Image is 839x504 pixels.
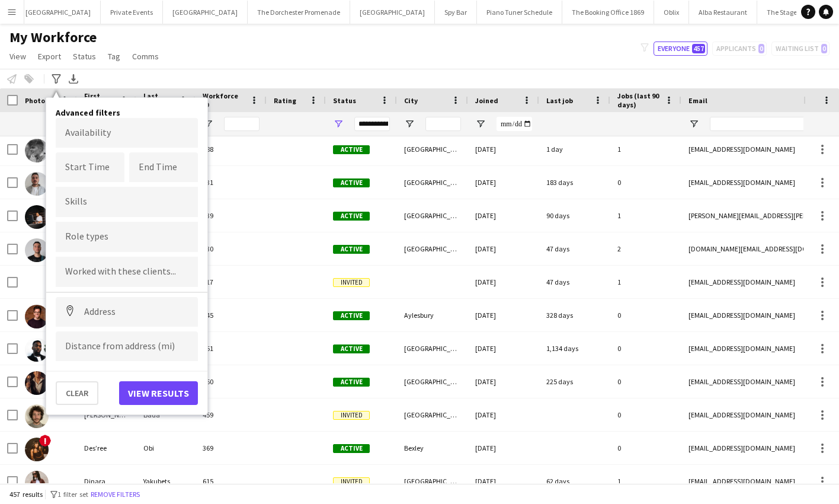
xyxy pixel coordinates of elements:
span: Active [333,444,370,453]
span: Joined [475,96,498,105]
div: 330 [196,232,267,265]
button: [GEOGRAPHIC_DATA] [163,1,248,24]
div: [GEOGRAPHIC_DATA] [397,133,468,165]
div: [DATE] [468,232,539,265]
button: Open Filter Menu [333,119,344,129]
img: Danny Newell [25,305,49,328]
input: Type to search clients... [65,267,188,277]
span: Workforce ID [203,91,245,109]
span: Last job [546,96,573,105]
div: 615 [196,465,267,497]
span: Status [333,96,356,105]
span: Active [333,245,370,254]
span: Active [333,378,370,387]
div: 62 days [539,465,610,497]
span: Last Name [143,91,174,109]
div: [DATE] [468,299,539,331]
div: [GEOGRAPHIC_DATA] [397,166,468,199]
span: Export [38,51,61,62]
span: Photo [25,96,45,105]
img: David Ababio [25,338,49,362]
div: Obi [136,432,196,464]
span: Active [333,212,370,221]
div: [GEOGRAPHIC_DATA] [397,232,468,265]
div: 231 [196,166,267,199]
input: Workforce ID Filter Input [224,117,260,131]
div: 459 [196,398,267,431]
span: View [9,51,26,62]
div: [DATE] [468,398,539,431]
div: 47 days [539,266,610,298]
div: [GEOGRAPHIC_DATA] [397,332,468,365]
h4: Advanced filters [56,107,198,118]
div: 539 [196,199,267,232]
button: The Dorchester Promenade [248,1,350,24]
img: Dani Diodato [25,172,49,196]
div: 0 [610,299,681,331]
span: Active [333,311,370,320]
span: 457 [692,44,705,53]
button: The Stage [757,1,807,24]
input: City Filter Input [425,117,461,131]
app-action-btn: Export XLSX [66,72,81,86]
button: Piano Tuner Schedule [477,1,562,24]
button: Everyone457 [654,42,707,56]
span: Active [333,344,370,353]
span: Tag [108,51,120,62]
div: [DATE] [468,133,539,165]
span: Jobs (last 90 days) [617,91,660,109]
div: [GEOGRAPHIC_DATA] [397,398,468,431]
div: 545 [196,299,267,331]
div: 1 [610,199,681,232]
span: ! [39,435,51,446]
div: [DATE] [468,266,539,298]
button: Open Filter Menu [404,119,415,129]
span: City [404,96,418,105]
div: 90 days [539,199,610,232]
div: 260 [196,365,267,398]
div: 1 day [539,133,610,165]
button: Open Filter Menu [475,119,486,129]
button: Oblix [654,1,689,24]
div: [DATE] [468,432,539,464]
div: Dinara [77,465,136,497]
span: Invited [333,477,370,486]
span: Rating [274,96,296,105]
div: [DATE] [468,365,539,398]
div: 0 [610,432,681,464]
div: [GEOGRAPHIC_DATA] [397,199,468,232]
div: 47 days [539,232,610,265]
div: 0 [610,365,681,398]
input: Joined Filter Input [497,117,532,131]
div: 0 [610,332,681,365]
button: Remove filters [88,488,142,501]
span: 1 filter set [57,490,88,499]
div: 2 [610,232,681,265]
div: [DATE] [468,166,539,199]
div: 1 [610,266,681,298]
div: [GEOGRAPHIC_DATA] [397,465,468,497]
a: View [5,49,31,64]
img: Des’ree Obi [25,438,49,461]
a: Tag [103,49,125,64]
div: 225 days [539,365,610,398]
img: Deanna Wilhelm [25,371,49,395]
div: 0 [610,166,681,199]
div: 351 [196,332,267,365]
div: [GEOGRAPHIC_DATA] [397,365,468,398]
img: Daniele Ciaravolo [25,238,49,262]
span: My Workforce [9,28,97,46]
div: 328 days [539,299,610,331]
div: 1 [610,133,681,165]
span: Invited [333,278,370,287]
span: First Name [84,91,115,109]
span: Comms [132,51,159,62]
div: Aylesbury [397,299,468,331]
button: Open Filter Menu [689,119,699,129]
button: [GEOGRAPHIC_DATA] [350,1,435,24]
div: [DATE] [468,199,539,232]
button: View results [119,381,198,405]
div: Bexley [397,432,468,464]
button: The Booking Office 1869 [562,1,654,24]
button: [GEOGRAPHIC_DATA] [16,1,101,24]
